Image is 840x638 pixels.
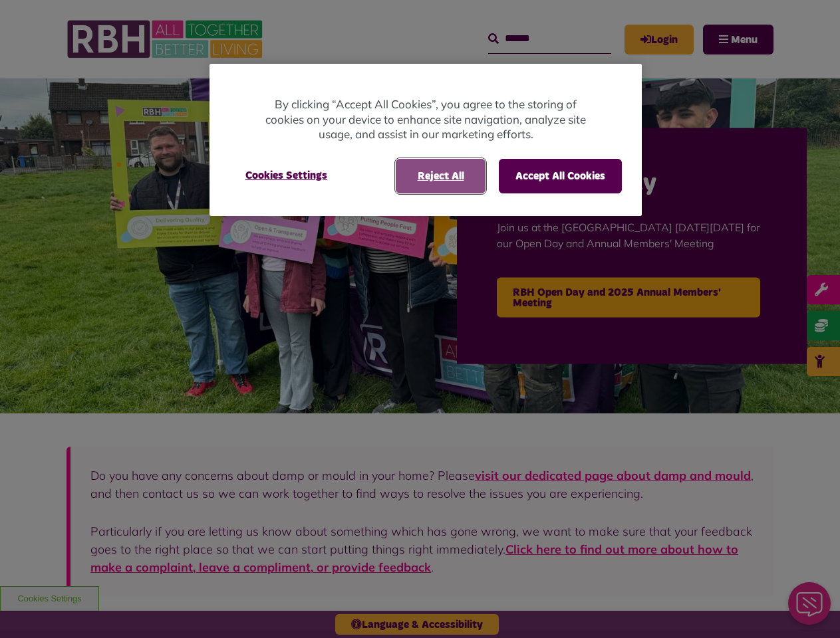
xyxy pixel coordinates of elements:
[499,159,622,193] button: Accept All Cookies
[210,64,642,216] div: Privacy
[396,159,486,193] button: Reject All
[8,4,51,47] div: Close Web Assistant
[210,64,642,216] div: Cookie banner
[263,97,589,142] p: By clicking “Accept All Cookies”, you agree to the storing of cookies on your device to enhance s...
[229,159,343,192] button: Cookies Settings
